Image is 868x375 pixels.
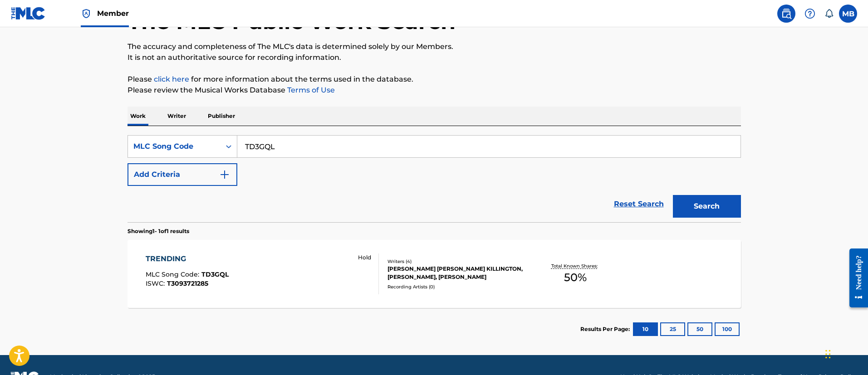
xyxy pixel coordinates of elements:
[804,8,815,19] img: help
[285,86,335,94] a: Terms of Use
[777,5,795,23] a: Public Search
[81,8,92,19] img: Top Rightsholder
[823,331,868,375] iframe: Chat Widget
[97,8,129,19] span: Member
[564,269,587,286] span: 50 %
[358,253,371,262] p: Hold
[715,322,740,336] button: 100
[146,253,229,264] div: TRENDING
[673,195,741,218] button: Search
[128,85,741,96] p: Please review the Musical Works Database
[387,283,525,290] div: Recording Artists ( 0 )
[219,169,230,180] img: 9d2ae6d4665cec9f34b9.svg
[128,240,741,308] a: TRENDINGMLC Song Code:TD3GQLISWC:T3093721285 HoldWriters (4)[PERSON_NAME] [PERSON_NAME] KILLINGTO...
[154,75,189,83] a: click here
[146,270,201,278] span: MLC Song Code :
[687,322,712,336] button: 50
[128,227,189,235] p: Showing 1 - 1 of 1 results
[128,135,741,222] form: Search Form
[387,258,525,265] div: Writers ( 4 )
[128,74,741,85] p: Please for more information about the terms used in the database.
[205,107,238,126] p: Publisher
[133,141,215,152] div: MLC Song Code
[128,41,741,52] p: The accuracy and completeness of The MLC's data is determined solely by our Members.
[824,9,834,18] div: Notifications
[609,194,668,214] a: Reset Search
[633,322,658,336] button: 10
[660,322,685,336] button: 25
[201,270,229,278] span: TD3GQL
[165,107,189,126] p: Writer
[387,265,525,281] div: [PERSON_NAME] [PERSON_NAME] KILLINGTON, [PERSON_NAME], [PERSON_NAME]
[128,52,741,63] p: It is not an authoritative source for recording information.
[781,8,792,19] img: search
[128,163,237,186] button: Add Criteria
[128,107,148,126] p: Work
[11,7,46,20] img: MLC Logo
[825,341,831,368] div: Drag
[839,5,857,23] div: User Menu
[146,279,167,287] span: ISWC :
[801,5,819,23] div: Help
[167,279,208,287] span: T3093721285
[580,325,632,333] p: Results Per Page:
[843,241,868,314] iframe: Resource Center
[551,263,600,269] p: Total Known Shares:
